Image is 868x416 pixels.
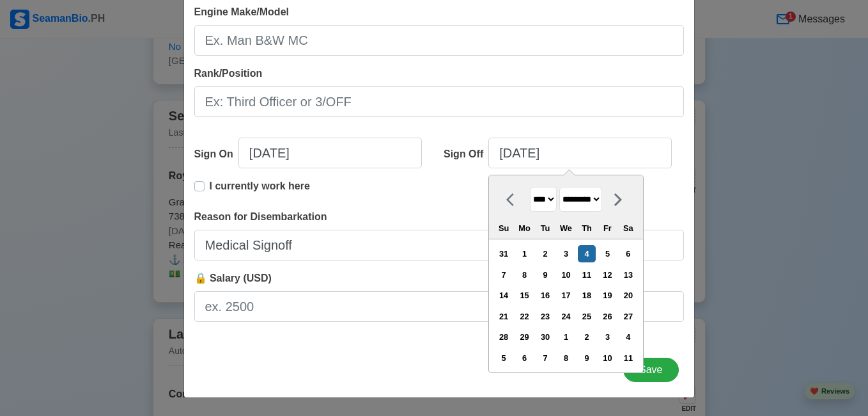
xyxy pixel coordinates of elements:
input: Ex: Third Officer or 3/OFF [194,86,684,117]
div: Choose Friday, September 5th, 2025 [599,245,616,262]
div: Choose Wednesday, September 17th, 2025 [557,287,575,304]
div: Choose Monday, September 1st, 2025 [516,245,533,262]
input: ex. 2500 [194,291,684,322]
div: Choose Monday, September 22nd, 2025 [516,308,533,325]
div: Fr [599,220,616,237]
div: Choose Sunday, August 31st, 2025 [495,245,513,262]
input: Your reason for disembarkation... [194,230,684,260]
div: month 2025-09 [493,244,639,369]
div: Choose Friday, October 10th, 2025 [599,349,616,367]
div: Choose Monday, September 29th, 2025 [516,328,533,346]
div: Choose Wednesday, October 8th, 2025 [557,349,575,367]
div: Choose Tuesday, September 9th, 2025 [536,266,554,284]
div: Choose Tuesday, September 16th, 2025 [536,287,554,304]
div: Su [495,220,513,237]
span: 🔒 Salary (USD) [194,273,272,284]
div: Choose Thursday, September 18th, 2025 [578,287,595,304]
div: Choose Wednesday, October 1st, 2025 [557,328,575,346]
div: Choose Sunday, September 14th, 2025 [495,287,513,304]
div: Choose Saturday, September 27th, 2025 [619,308,637,325]
span: Rank/Position [194,68,263,79]
div: Choose Tuesday, September 23rd, 2025 [536,308,554,325]
div: Choose Tuesday, October 7th, 2025 [536,349,554,367]
div: Mo [516,220,533,237]
div: Choose Sunday, September 28th, 2025 [495,328,513,346]
div: Choose Saturday, September 20th, 2025 [619,287,637,304]
div: Choose Saturday, September 13th, 2025 [619,266,637,284]
div: Choose Wednesday, September 3rd, 2025 [557,245,575,262]
div: Choose Wednesday, September 24th, 2025 [557,308,575,325]
div: Choose Thursday, September 4th, 2025 [578,245,595,262]
div: Choose Tuesday, September 30th, 2025 [536,328,554,346]
span: Reason for Disembarkation [194,211,327,222]
div: Choose Thursday, September 11th, 2025 [578,266,595,284]
div: Choose Saturday, October 11th, 2025 [619,349,637,367]
div: Choose Thursday, September 25th, 2025 [578,308,595,325]
input: Ex. Man B&W MC [194,25,684,56]
div: Choose Friday, September 12th, 2025 [599,266,616,284]
div: Tu [536,220,554,237]
div: Choose Thursday, October 9th, 2025 [578,349,595,367]
div: We [557,220,575,237]
button: Save [623,358,678,382]
div: Sign On [194,147,238,162]
span: Engine Make/Model [194,6,289,17]
div: Choose Sunday, October 5th, 2025 [495,349,513,367]
div: Choose Tuesday, September 2nd, 2025 [536,245,554,262]
p: I currently work here [210,179,310,194]
div: Sign Off [444,147,488,162]
div: Choose Sunday, September 21st, 2025 [495,308,513,325]
div: Choose Monday, September 8th, 2025 [516,266,533,284]
div: Choose Saturday, September 6th, 2025 [619,245,637,262]
div: Choose Thursday, October 2nd, 2025 [578,328,595,346]
div: Choose Monday, October 6th, 2025 [516,349,533,367]
div: Choose Wednesday, September 10th, 2025 [557,266,575,284]
div: Choose Friday, October 3rd, 2025 [599,328,616,346]
div: Choose Sunday, September 7th, 2025 [495,266,513,284]
div: Choose Monday, September 15th, 2025 [516,287,533,304]
div: Choose Saturday, October 4th, 2025 [619,328,637,346]
div: Choose Friday, September 19th, 2025 [599,287,616,304]
div: Sa [619,220,637,237]
div: Th [578,220,595,237]
div: Choose Friday, September 26th, 2025 [599,308,616,325]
